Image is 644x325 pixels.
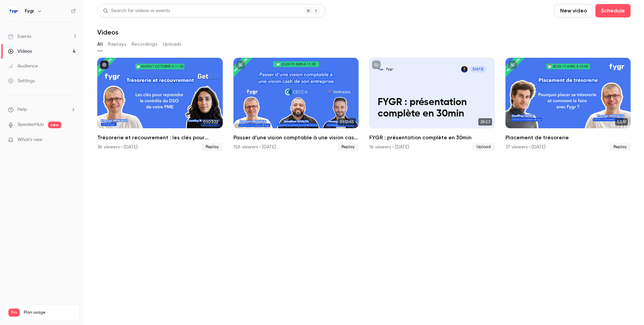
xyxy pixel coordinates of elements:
[473,143,495,151] span: Upload
[595,4,631,17] button: Schedule
[163,39,181,50] button: Uploads
[233,58,359,151] li: Passer d’une vision comptable à une vision cash de son entreprise
[100,60,109,69] button: published
[505,144,545,150] div: 37 viewers • [DATE]
[97,134,223,142] h2: Trésorerie et recouvrement : les clés pour reprendre le contrôle du DSO de votre PME
[8,78,35,84] div: Settings
[615,118,628,126] span: 53:19
[233,58,359,151] a: 01:12:45Passer d’une vision comptable à une vision cash de son entreprise156 viewers • [DATE]Replay
[505,58,631,151] li: Placement de trésorerie
[236,60,245,69] button: unpublished
[8,6,19,16] img: Fygr
[202,143,223,151] span: Replay
[25,8,34,14] h6: Fygr
[369,58,495,151] a: FYGR : présentation complète en 30minFygrFrançois Menjaud[DATE]FYGR : présentation complète en 30...
[201,118,220,126] span: 01:03:22
[17,121,44,128] a: SpeakerHub
[233,144,276,150] div: 156 viewers • [DATE]
[17,106,27,113] span: Help
[369,144,409,150] div: 16 viewers • [DATE]
[337,143,359,151] span: Replay
[97,58,631,151] ul: Videos
[17,136,43,143] span: What's new
[233,134,359,142] h2: Passer d’une vision comptable à une vision cash de son entreprise
[103,7,170,14] div: Search for videos or events
[508,60,517,69] button: unpublished
[8,63,38,69] div: Audience
[554,4,593,17] button: New video
[470,66,486,73] span: [DATE]
[369,134,495,142] h2: FYGR : présentation complète en 30min
[108,39,126,50] button: Replays
[97,58,223,151] a: 01:03:22Trésorerie et recouvrement : les clés pour reprendre le contrôle du DSO de votre PME36 vi...
[369,58,495,151] li: FYGR : présentation complète en 30min
[505,134,631,142] h2: Placement de trésorerie
[8,309,20,317] span: Pro
[378,97,486,120] p: FYGR : présentation complète en 30min
[461,66,468,73] img: François Menjaud
[97,28,118,36] h1: Videos
[8,106,76,113] li: help-dropdown-opener
[97,4,631,321] section: Videos
[131,39,157,50] button: Recordings
[372,60,381,69] button: unpublished
[338,118,356,126] span: 01:12:45
[478,118,492,126] span: 28:53
[386,67,393,72] p: Fygr
[24,310,75,315] span: Plan usage
[97,58,223,151] li: Trésorerie et recouvrement : les clés pour reprendre le contrôle du DSO de votre PME
[97,144,138,150] div: 36 viewers • [DATE]
[378,66,384,73] img: FYGR : présentation complète en 30min
[8,33,31,40] div: Events
[505,58,631,151] a: 53:19Placement de trésorerie37 viewers • [DATE]Replay
[8,48,32,55] div: Videos
[97,39,103,50] button: All
[48,122,61,128] span: new
[609,143,631,151] span: Replay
